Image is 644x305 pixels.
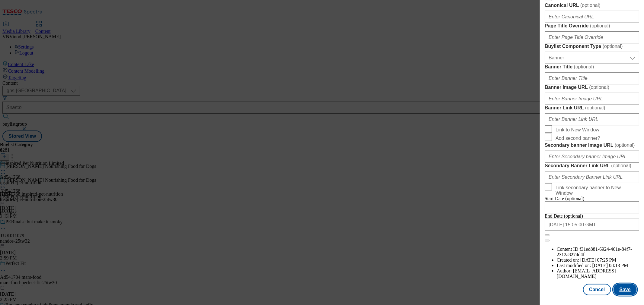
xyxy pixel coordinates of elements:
[545,93,639,105] input: Enter Banner Image URL
[557,268,616,279] span: [EMAIL_ADDRESS][DOMAIN_NAME]
[545,113,639,125] input: Enter Banner Link URL
[592,263,628,268] span: [DATE] 08:13 PM
[611,163,631,168] span: ( optional )
[545,151,639,163] input: Enter Secondary banner Image URL
[545,213,583,219] span: End Date (optional)
[557,263,639,268] li: Last modified on:
[545,11,639,23] input: Enter Canonical URL
[545,64,639,70] label: Banner Title
[556,127,599,133] span: Link to New Window
[574,64,594,69] span: ( optional )
[545,43,639,49] label: Buylist Component Type
[545,196,585,201] span: Start Date (optional)
[585,105,605,110] span: ( optional )
[545,84,639,90] label: Banner Image URL
[603,44,623,49] span: ( optional )
[545,142,639,148] label: Secondary banner Image URL
[590,23,610,28] span: ( optional )
[614,284,637,295] button: Save
[583,284,611,295] button: Cancel
[545,219,639,231] input: Enter Date
[545,163,639,169] label: Secondary Banner Link URL
[545,171,639,183] input: Enter Secondary Banner Link URL
[580,257,616,263] span: [DATE] 07:25 PM
[557,247,632,257] span: f31ed881-6924-461e-84f7-2312a8274d4f
[557,247,639,257] li: Content ID
[545,105,639,111] label: Banner Link URL
[589,85,609,90] span: ( optional )
[545,72,639,84] input: Enter Banner Title
[615,143,635,148] span: ( optional )
[545,2,639,8] label: Canonical URL
[580,3,601,8] span: ( optional )
[556,136,600,141] span: Add second banner?
[545,23,639,29] label: Page Title Override
[545,201,639,213] input: Enter Date
[557,257,639,263] li: Created on:
[557,268,639,279] li: Author:
[545,31,639,43] input: Enter Page Title Override
[556,185,637,196] span: Link secondary banner to New Window
[545,234,549,236] button: Close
